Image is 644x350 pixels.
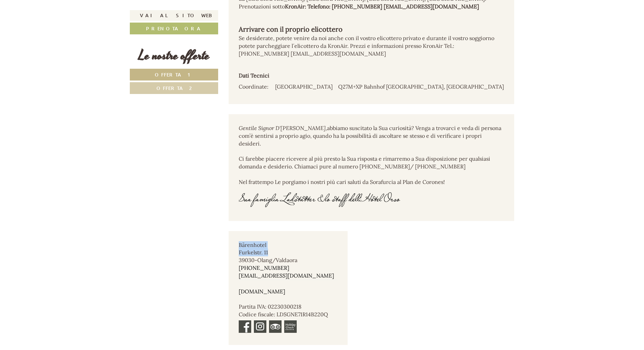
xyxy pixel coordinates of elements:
p: Coordinate: [GEOGRAPHIC_DATA] Q27M+XP Bahnhof [GEOGRAPHIC_DATA], [GEOGRAPHIC_DATA] [239,83,504,91]
a: Prenota ora [130,23,218,34]
div: - Partita IVA Codice fiscale [229,231,348,345]
span: Arrivare con il proprio elicottero [239,25,343,33]
span: Furkelstr. 11 [239,249,268,256]
img: 4004.jpg [239,189,407,208]
a: [EMAIL_ADDRESS][DOMAIN_NAME] [239,272,334,279]
span: Offerta 2 [156,85,192,91]
p: Se desiderate, potete venire da noi anche con il vostro elicottero privato e durante il vostro so... [239,25,504,57]
strong: Dati Tecnici [239,72,269,79]
span: : LDSGNE71R14B220Q [274,311,328,318]
a: [PHONE_NUMBER] [239,264,289,271]
p: abbiamo suscitato la Sua curiosità? Venga a trovarci e veda di persona com’è sentirsi a proprio a... [239,124,504,186]
a: Vai al sito web [130,10,218,21]
em: Gentile Signor D'[PERSON_NAME], [239,125,327,131]
span: Bärenhotel [239,242,266,248]
div: Le nostre offerte [130,46,218,65]
strong: KronAir: Telefono: [PHONE_NUMBER] [EMAIL_ADDRESS][DOMAIN_NAME] [285,3,479,10]
span: Offerta 1 [155,71,194,78]
a: [DOMAIN_NAME] [239,288,285,295]
span: 39030 [239,257,255,263]
span: Olang/Valdaora [257,257,297,263]
span: : 02230300218 [265,303,301,310]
